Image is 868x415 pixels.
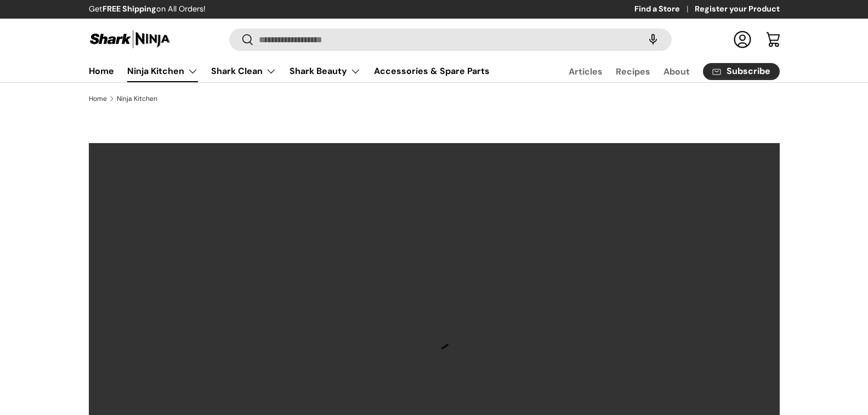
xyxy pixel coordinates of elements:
a: Ninja Kitchen [127,60,198,82]
nav: Secondary [542,60,780,82]
a: About [663,61,690,82]
img: Shark Ninja Philippines [89,29,171,50]
summary: Shark Clean [205,60,283,82]
a: Ninja Kitchen [117,95,157,102]
a: Accessories & Spare Parts [374,60,490,82]
a: Articles [569,61,603,82]
speech-search-button: Search by voice [636,27,671,52]
span: Subscribe [727,67,770,76]
nav: Breadcrumbs [89,94,780,104]
a: Find a Store [634,3,695,15]
strong: FREE Shipping [103,4,156,14]
summary: Ninja Kitchen [121,60,205,82]
nav: Primary [89,60,490,82]
a: Home [89,60,114,82]
a: Register your Product [695,3,780,15]
summary: Shark Beauty [283,60,367,82]
a: Shark Beauty [290,60,361,82]
a: Home [89,95,107,102]
a: Subscribe [703,63,780,80]
a: Shark Clean [211,60,276,82]
a: Recipes [616,61,650,82]
p: Get on All Orders! [89,3,206,15]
